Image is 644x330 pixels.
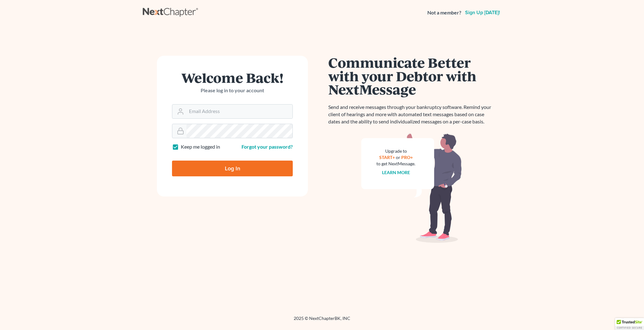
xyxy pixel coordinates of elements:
p: Send and receive messages through your bankruptcy software. Remind your client of hearings and mo... [328,104,495,125]
div: Upgrade to [376,148,415,154]
label: Keep me logged in [181,143,220,151]
h1: Welcome Back! [172,71,293,84]
span: or [396,155,400,160]
h1: Communicate Better with your Debtor with NextMessage [328,56,495,96]
a: Learn more [382,170,410,175]
a: Forgot your password? [241,144,293,150]
strong: Not a member? [427,9,461,16]
div: 2025 © NextChapterBK, INC [143,315,501,327]
input: Log In [172,161,293,176]
p: Please log in to your account [172,87,293,94]
img: nextmessage_bg-59042aed3d76b12b5cd301f8e5b87938c9018125f34e5fa2b7a6b67550977c72.svg [361,133,462,243]
a: PRO+ [401,155,413,160]
div: TrustedSite Certified [615,318,644,330]
div: to get NextMessage. [376,161,415,167]
a: START+ [379,155,395,160]
a: Sign up [DATE]! [464,10,501,15]
input: Email Address [186,105,292,118]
